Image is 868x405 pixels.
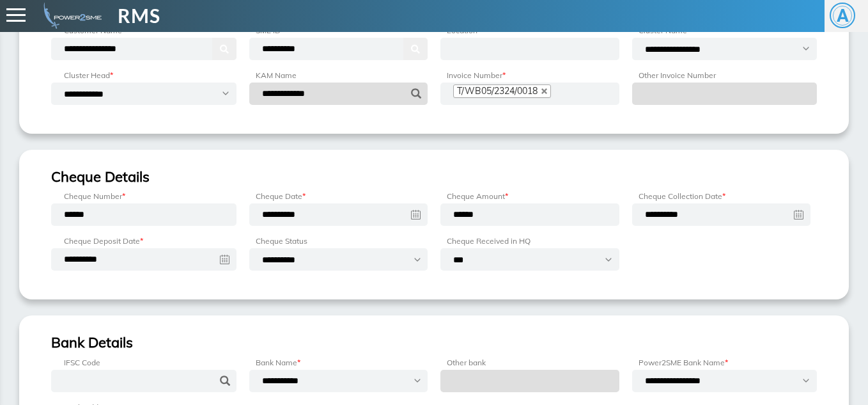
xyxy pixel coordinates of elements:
img: admin [38,3,102,29]
h3: Bank Details [51,335,817,350]
span: RMS [118,2,160,29]
span: A [830,3,855,28]
h3: Cheque Details [51,169,817,184]
span: T/WB05/2324/0018 [457,85,538,97]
